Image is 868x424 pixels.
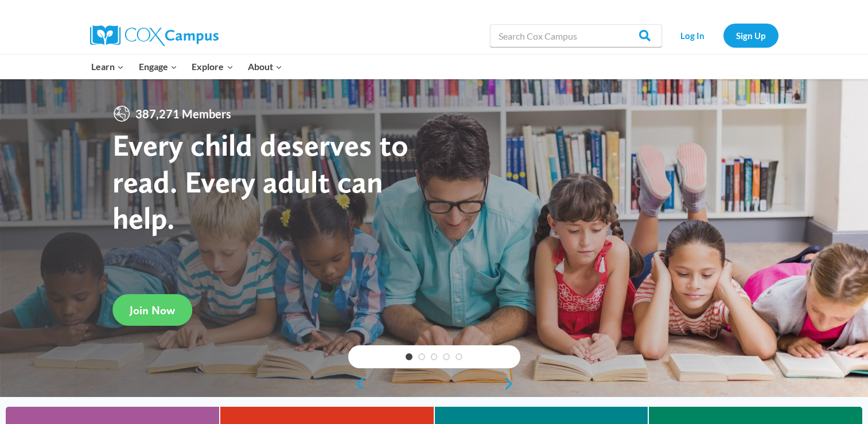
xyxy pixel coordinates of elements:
nav: Primary Navigation [84,55,290,79]
span: Explore [192,59,233,74]
a: 3 [431,353,438,360]
nav: Secondary Navigation [668,24,779,47]
a: previous [348,377,365,391]
span: Engage [139,59,177,74]
span: About [248,59,282,74]
strong: Every child deserves to read. Every adult can help. [112,126,408,236]
a: 2 [418,353,425,360]
span: 387,271 Members [131,105,236,123]
input: Search Cox Campus [490,24,662,47]
div: content slider buttons [348,372,520,395]
a: 5 [456,353,462,360]
a: Join Now [112,294,192,326]
a: 4 [443,353,450,360]
span: Learn [91,59,124,74]
a: 1 [406,353,412,360]
span: Join Now [130,303,175,317]
a: next [503,377,520,391]
img: Cox Campus [90,25,219,46]
a: Log In [668,24,718,47]
a: Sign Up [723,24,779,47]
